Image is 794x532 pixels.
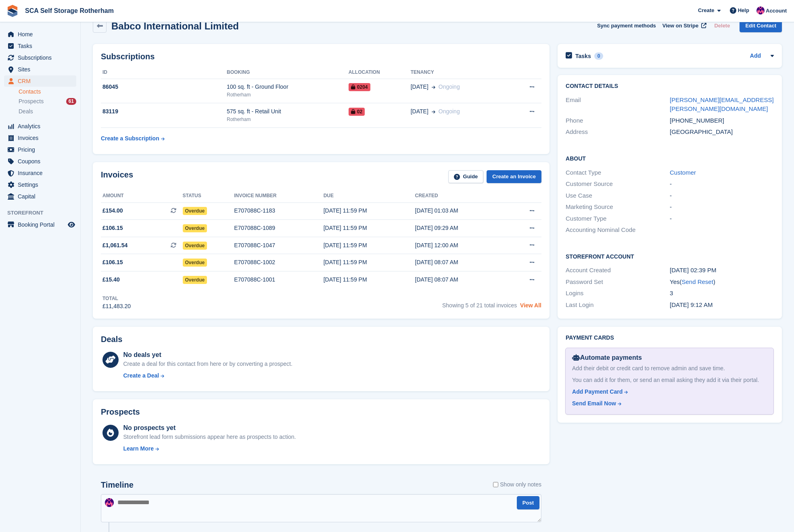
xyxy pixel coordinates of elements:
[572,399,616,408] div: Send Email Now
[572,376,767,384] div: You can add it for them, or send an email asking they add it via their portal.
[18,167,66,179] span: Insurance
[575,52,591,60] h2: Tasks
[123,423,296,433] div: No prospects yet
[234,207,324,215] div: E707088C-1183
[4,191,76,202] a: menu
[415,207,506,215] div: [DATE] 01:03 AM
[66,98,76,105] div: 61
[102,302,131,311] div: £11,483.20
[101,107,227,116] div: 83119
[670,277,774,287] div: Yes
[123,360,292,368] div: Create a deal for this contact from here or by converting a prospect.
[349,66,411,79] th: Allocation
[19,97,76,106] a: Prospects 61
[102,241,127,250] span: £1,061.54
[670,127,774,137] div: [GEOGRAPHIC_DATA]
[324,258,415,267] div: [DATE] 11:59 PM
[102,295,131,302] div: Total
[234,241,324,250] div: E707088C-1047
[520,302,541,309] a: View All
[594,52,604,60] div: 0
[324,241,415,250] div: [DATE] 11:59 PM
[324,207,415,215] div: [DATE] 11:59 PM
[566,289,670,298] div: Logins
[101,134,159,143] div: Create a Subscription
[101,83,227,91] div: 86045
[18,40,66,52] span: Tasks
[4,64,76,75] a: menu
[19,107,76,116] a: Deals
[19,98,44,105] span: Prospects
[4,75,76,87] a: menu
[756,6,765,15] img: Sam Chapman
[183,276,207,284] span: Overdue
[4,132,76,144] a: menu
[572,388,623,396] div: Add Payment Card
[101,190,183,202] th: Amount
[105,498,114,507] img: Sam Chapman
[123,444,296,453] a: Learn More
[670,96,774,113] a: [PERSON_NAME][EMAIL_ADDRESS][PERSON_NAME][DOMAIN_NAME]
[681,278,713,285] a: Send Reset
[324,190,415,202] th: Due
[234,258,324,267] div: E707088C-1002
[111,21,239,31] h2: Babco International Limited
[566,127,670,137] div: Address
[227,83,349,91] div: 100 sq. ft - Ground Floor
[566,214,670,223] div: Customer Type
[4,29,76,40] a: menu
[566,225,670,235] div: Accounting Nominal Code
[415,258,506,267] div: [DATE] 08:07 AM
[566,266,670,275] div: Account Created
[183,207,207,215] span: Overdue
[18,121,66,132] span: Analytics
[566,300,670,310] div: Last Login
[711,19,733,32] button: Delete
[566,277,670,287] div: Password Set
[6,5,19,17] img: stora-icon-8386f47178a22dfd0bd8f6a31ec36ba5ce8667c1dd55bd0f319d3a0aa187defe.svg
[234,224,324,232] div: E707088C-1089
[670,266,774,275] div: [DATE] 02:39 PM
[566,116,670,125] div: Phone
[101,131,165,146] a: Create a Subscription
[22,4,117,17] a: SCA Self Storage Rotherham
[750,52,761,61] a: Add
[566,202,670,212] div: Marketing Source
[18,144,66,155] span: Pricing
[662,22,698,30] span: View on Stripe
[566,335,774,341] h2: Payment cards
[597,19,656,32] button: Sync payment methods
[102,224,123,232] span: £106.15
[101,407,140,417] h2: Prospects
[19,108,33,115] span: Deals
[18,132,66,144] span: Invoices
[493,480,498,489] input: Show only notes
[7,209,80,217] span: Storefront
[102,275,120,284] span: £15.40
[566,96,670,114] div: Email
[123,433,296,441] div: Storefront lead form submissions appear here as prospects to action.
[4,52,76,63] a: menu
[659,19,708,32] a: View on Stripe
[415,224,506,232] div: [DATE] 09:29 AM
[670,301,713,308] time: 2025-05-16 08:12:35 UTC
[670,191,774,200] div: -
[4,40,76,52] a: menu
[123,444,153,453] div: Learn More
[18,191,66,202] span: Capital
[4,144,76,155] a: menu
[324,224,415,232] div: [DATE] 11:59 PM
[123,371,292,380] a: Create a Deal
[102,258,123,267] span: £106.15
[670,116,774,125] div: [PHONE_NUMBER]
[566,179,670,189] div: Customer Source
[123,350,292,360] div: No deals yet
[123,371,159,380] div: Create a Deal
[566,191,670,200] div: Use Case
[487,170,541,184] a: Create an Invoice
[670,169,696,176] a: Customer
[566,252,774,260] h2: Storefront Account
[698,6,714,15] span: Create
[517,496,539,509] button: Post
[101,52,541,61] h2: Subscriptions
